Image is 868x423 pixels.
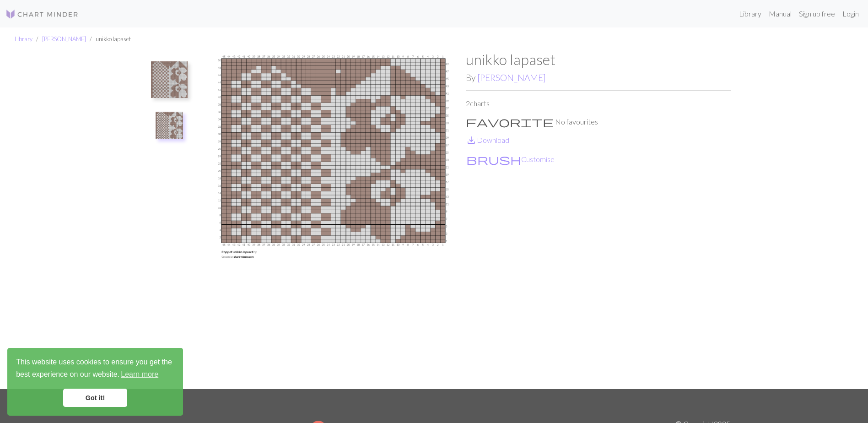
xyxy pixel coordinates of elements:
[42,35,86,43] a: [PERSON_NAME]
[16,357,174,381] span: This website uses cookies to ensure you get the best experience on our website.
[7,348,183,416] div: cookieconsent
[151,61,188,98] img: unikko lapaset
[477,72,546,83] a: [PERSON_NAME]
[466,135,477,146] i: Download
[466,116,554,127] i: Favourite
[466,134,477,146] span: save_alt
[466,98,731,109] p: 2 charts
[735,5,765,23] a: Library
[795,5,839,23] a: Sign up free
[466,116,731,127] p: No favourites
[156,112,183,139] img: Copy of unikko lapaset
[86,35,131,43] li: unikko lapaset
[466,154,521,165] i: Customise
[201,51,466,389] img: Copy of unikko lapaset
[119,368,160,381] a: learn more about cookies
[63,389,127,407] a: dismiss cookie message
[466,51,731,68] h1: unikko lapaset
[466,153,555,165] button: CustomiseCustomise
[15,35,32,43] a: Library
[839,5,863,23] a: Login
[765,5,795,23] a: Manual
[466,153,521,166] span: brush
[466,115,554,128] span: favorite
[466,136,509,144] a: DownloadDownload
[5,9,79,20] img: Logo
[466,72,731,83] h2: By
